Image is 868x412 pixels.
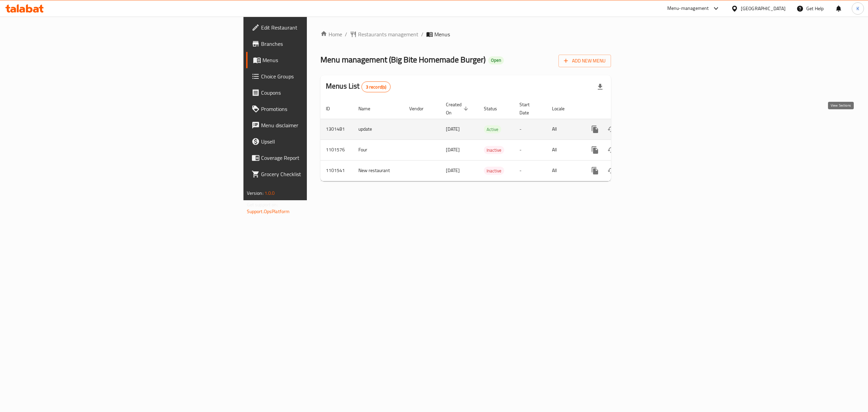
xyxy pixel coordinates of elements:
[320,52,486,67] span: Menu management ( Big Bite Homemade Burger )
[326,81,391,92] h2: Menus List
[247,189,263,198] span: Version:
[519,100,538,117] span: Start Date
[246,166,389,182] a: Grocery Checklist
[484,167,504,175] span: Inactive
[361,81,391,92] div: Total records count
[856,5,859,12] span: K
[484,126,501,133] span: Active
[320,30,611,38] nav: breadcrumb
[320,98,657,181] table: enhanced table
[262,56,383,64] span: Menus
[362,84,391,90] span: 3 record(s)
[547,119,581,139] td: All
[547,160,581,181] td: All
[514,139,547,160] td: -
[446,125,460,133] span: [DATE]
[514,160,547,181] td: -
[603,163,619,179] button: Change Status
[564,57,606,65] span: Add New Menu
[741,5,786,12] div: [GEOGRAPHIC_DATA]
[409,105,432,113] span: Vendor
[247,200,278,209] span: Get support on:
[581,98,657,119] th: Actions
[558,55,611,67] button: Add New Menu
[261,72,383,80] span: Choice Groups
[603,142,619,158] button: Change Status
[246,133,389,150] a: Upsell
[261,40,383,48] span: Branches
[246,19,389,36] a: Edit Restaurant
[667,4,709,13] div: Menu-management
[326,105,339,113] span: ID
[587,142,603,158] button: more
[446,166,460,175] span: [DATE]
[514,119,547,139] td: -
[587,121,603,137] button: more
[261,89,383,97] span: Coupons
[261,170,383,178] span: Grocery Checklist
[264,189,275,198] span: 1.0.0
[247,207,290,216] a: Support.OpsPlatform
[484,105,506,113] span: Status
[246,85,389,101] a: Coupons
[261,105,383,113] span: Promotions
[488,57,504,63] span: Open
[246,101,389,117] a: Promotions
[261,23,383,32] span: Edit Restaurant
[246,52,389,68] a: Menus
[261,154,383,162] span: Coverage Report
[261,121,383,129] span: Menu disclaimer
[421,30,423,38] li: /
[603,121,619,137] button: Change Status
[446,100,470,117] span: Created On
[552,105,573,113] span: Locale
[261,137,383,146] span: Upsell
[488,56,504,64] div: Open
[587,163,603,179] button: more
[446,145,460,154] span: [DATE]
[246,150,389,166] a: Coverage Report
[246,117,389,133] a: Menu disclaimer
[484,146,504,154] span: Inactive
[246,36,389,52] a: Branches
[358,105,379,113] span: Name
[434,30,450,38] span: Menus
[592,79,608,95] div: Export file
[547,139,581,160] td: All
[246,68,389,85] a: Choice Groups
